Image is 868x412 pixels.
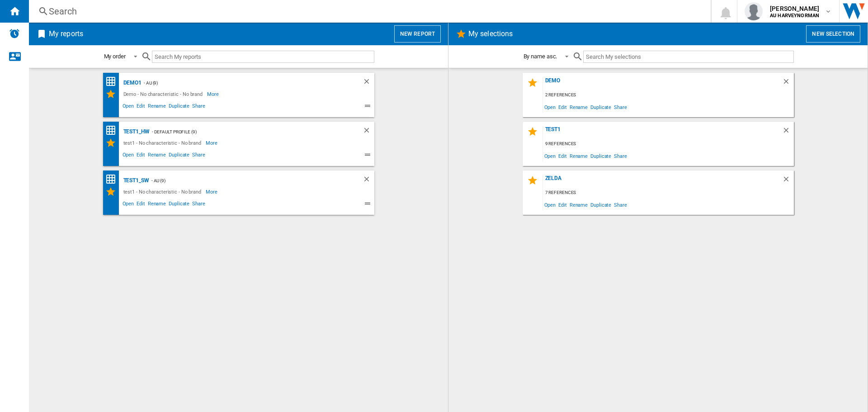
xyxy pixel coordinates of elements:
b: AU HARVEYNORMAN [770,13,819,19]
span: Share [191,199,207,210]
span: Edit [135,151,146,161]
button: New report [394,25,441,43]
div: test1 - No characteristic - No brand [121,186,206,197]
div: Delete [363,175,374,186]
div: My Selections [105,186,121,197]
span: Edit [557,150,568,162]
span: More [207,89,220,99]
span: Share [191,102,207,113]
span: Duplicate [589,150,613,162]
span: Open [121,102,136,113]
div: - AU (9) [142,77,344,89]
span: Duplicate [589,199,613,211]
span: Duplicate [167,199,191,210]
input: Search My reports [152,51,374,63]
img: profile.jpg [745,2,763,20]
span: Rename [568,101,589,113]
span: Open [121,151,136,161]
span: Open [543,199,557,211]
div: Demo1 [121,77,142,89]
div: Delete [363,126,374,137]
span: Share [613,101,628,113]
span: Edit [135,199,146,210]
input: Search My selections [583,51,793,63]
div: Search [49,5,687,18]
button: New selection [806,25,860,43]
div: zelda [543,175,782,187]
span: Rename [568,150,589,162]
div: - AU (9) [149,175,344,186]
span: Share [613,150,628,162]
img: alerts-logo.svg [9,28,20,39]
div: Price Matrix [105,174,121,185]
span: Edit [135,102,146,113]
div: test1 - No characteristic - No brand [121,137,206,148]
span: Rename [146,151,167,161]
span: Open [121,199,136,210]
div: - Default profile (9) [150,126,344,137]
span: Open [543,101,557,113]
div: My Selections [105,89,121,99]
div: By name asc. [524,53,557,60]
div: Price Matrix [105,76,121,87]
span: Duplicate [167,102,191,113]
h2: My selections [467,25,514,43]
span: Rename [568,199,589,211]
span: Duplicate [589,101,613,113]
span: Rename [146,199,167,210]
div: 9 references [543,138,794,150]
span: Share [191,151,207,161]
span: Share [613,199,628,211]
span: Duplicate [167,151,191,161]
div: Demo [543,77,782,90]
span: Rename [146,102,167,113]
div: Demo - No characteristic - No brand [121,89,208,99]
div: Delete [363,77,374,89]
div: test1_HW [121,126,150,137]
div: Delete [782,77,794,90]
div: Price Matrix [105,125,121,136]
div: test1 [543,126,782,138]
span: More [206,137,219,148]
div: Delete [782,126,794,138]
div: My Selections [105,137,121,148]
span: More [206,186,219,197]
span: Edit [557,199,568,211]
div: Delete [782,175,794,187]
div: 2 references [543,90,794,101]
h2: My reports [47,25,85,43]
span: Open [543,150,557,162]
div: 7 references [543,187,794,199]
span: Edit [557,101,568,113]
span: [PERSON_NAME] [770,4,819,13]
div: test1_SW [121,175,149,186]
div: My order [104,53,126,60]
